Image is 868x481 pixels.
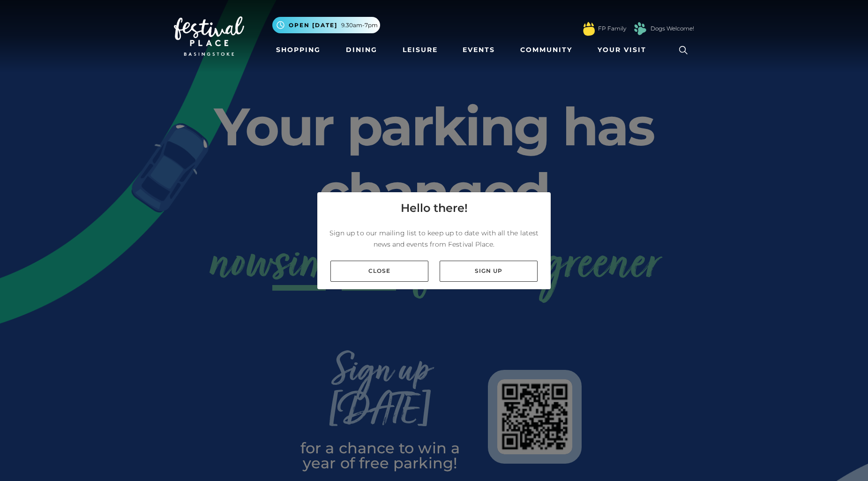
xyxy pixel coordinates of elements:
[594,41,655,59] a: Your Visit
[325,227,543,250] p: Sign up to our mailing list to keep up to date with all the latest news and events from Festival ...
[401,200,468,217] h4: Hello there!
[516,41,576,59] a: Community
[272,17,380,33] button: Open [DATE] 9.30am-7pm
[459,41,499,59] a: Events
[342,41,381,59] a: Dining
[598,45,646,55] span: Your Visit
[174,16,244,56] img: Festival Place Logo
[598,24,626,33] a: FP Family
[651,24,694,33] a: Dogs Welcome!
[440,261,538,282] a: Sign up
[289,21,337,30] span: Open [DATE]
[341,21,378,30] span: 9.30am-7pm
[330,261,428,282] a: Close
[272,41,324,59] a: Shopping
[399,41,441,59] a: Leisure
